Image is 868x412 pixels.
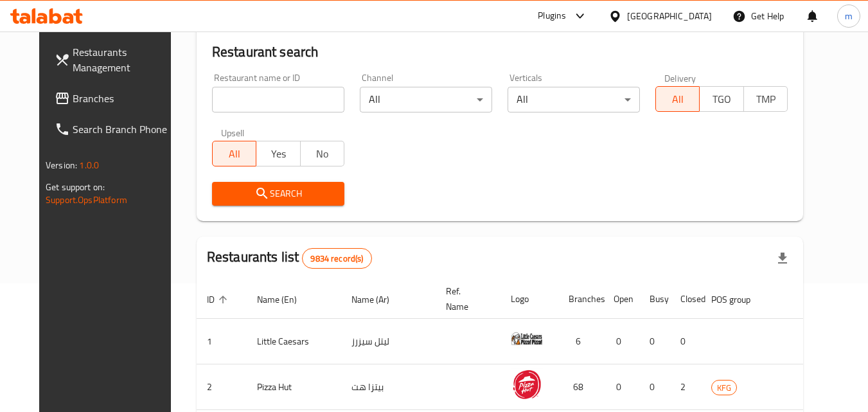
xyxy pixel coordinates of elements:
td: 0 [603,319,639,364]
div: Plugins [538,8,566,24]
label: Delivery [664,73,696,82]
span: Ref. Name [446,283,485,314]
img: Pizza Hut [511,368,543,400]
div: [GEOGRAPHIC_DATA] [627,9,712,23]
td: 2 [670,364,701,410]
td: 1 [197,319,247,364]
span: All [661,90,695,109]
td: 6 [558,319,603,364]
td: 0 [639,319,670,364]
span: ID [207,292,231,307]
label: Upsell [221,128,245,137]
span: Branches [73,91,174,106]
span: Version: [46,157,77,174]
div: All [360,87,492,112]
button: Search [212,182,344,206]
span: 1.0.0 [79,157,99,174]
span: TGO [705,90,738,109]
button: TGO [699,86,743,112]
span: Name (Ar) [351,292,406,307]
button: TMP [743,86,788,112]
th: Open [603,280,639,319]
th: Branches [558,280,603,319]
td: 68 [558,364,603,410]
td: 0 [670,319,701,364]
span: Get support on: [46,179,105,195]
td: 0 [639,364,670,410]
span: TMP [749,90,783,109]
td: 2 [197,364,247,410]
h2: Restaurant search [212,42,788,62]
div: All [508,87,640,112]
th: Busy [639,280,670,319]
span: Search [222,186,334,202]
div: Export file [767,243,798,274]
div: Total records count [302,248,371,269]
span: Name (En) [257,292,314,307]
span: m [845,9,853,23]
span: KFG [712,381,736,395]
td: Little Caesars [247,319,341,364]
td: ليتل سيزرز [341,319,436,364]
td: 0 [603,364,639,410]
span: No [306,145,339,163]
button: Yes [256,141,300,166]
button: All [655,86,700,112]
span: All [218,145,251,163]
a: Restaurants Management [44,37,184,83]
td: بيتزا هت [341,364,436,410]
a: Branches [44,83,184,114]
span: Yes [261,145,295,163]
button: All [212,141,256,166]
h2: Restaurants list [207,247,372,269]
button: No [300,141,344,166]
span: POS group [711,292,767,307]
span: 9834 record(s) [303,253,371,265]
a: Search Branch Phone [44,114,184,145]
span: Restaurants Management [73,44,174,75]
img: Little Caesars [511,323,543,355]
th: Logo [500,280,558,319]
th: Closed [670,280,701,319]
input: Search for restaurant name or ID.. [212,87,344,112]
a: Support.OpsPlatform [46,192,127,208]
td: Pizza Hut [247,364,341,410]
span: Search Branch Phone [73,121,174,137]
